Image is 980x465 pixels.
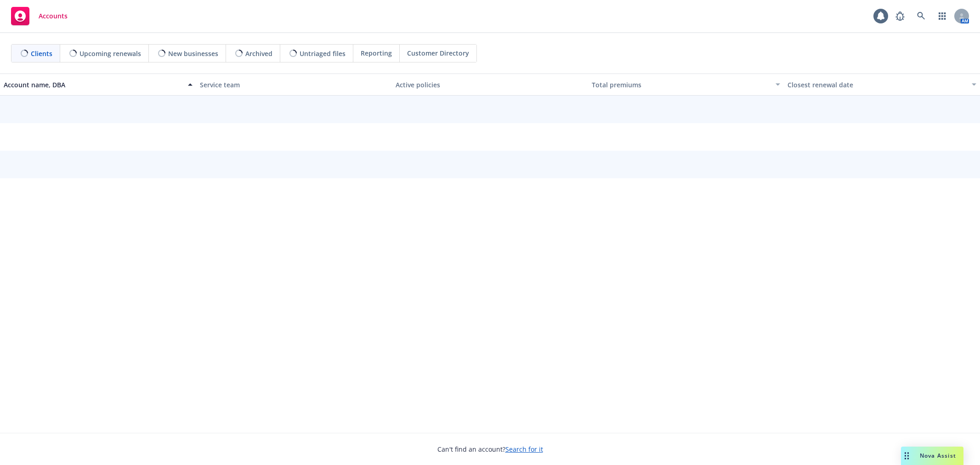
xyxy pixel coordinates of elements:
div: Closest renewal date [787,80,966,90]
a: Search [912,7,930,25]
span: Can't find an account? [437,444,543,454]
div: Drag to move [901,447,912,465]
button: Closest renewal date [784,74,980,96]
a: Switch app [933,7,952,25]
span: New businesses [168,49,218,58]
span: Nova Assist [920,452,956,459]
button: Total premiums [588,74,784,96]
div: Account name, DBA [4,80,182,90]
span: Customer Directory [407,48,469,58]
a: Search for it [505,445,543,454]
span: Reporting [361,48,392,58]
a: Report a Bug [891,7,909,25]
button: Nova Assist [901,447,963,465]
span: Clients [31,49,52,58]
div: Active policies [396,80,584,90]
span: Accounts [39,12,68,20]
button: Active policies [392,74,588,96]
span: Upcoming renewals [79,49,141,58]
span: Archived [245,49,272,58]
a: Accounts [7,3,71,29]
div: Total premiums [592,80,770,90]
button: Service team [196,74,392,96]
div: Service team [200,80,389,90]
span: Untriaged files [300,49,346,58]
